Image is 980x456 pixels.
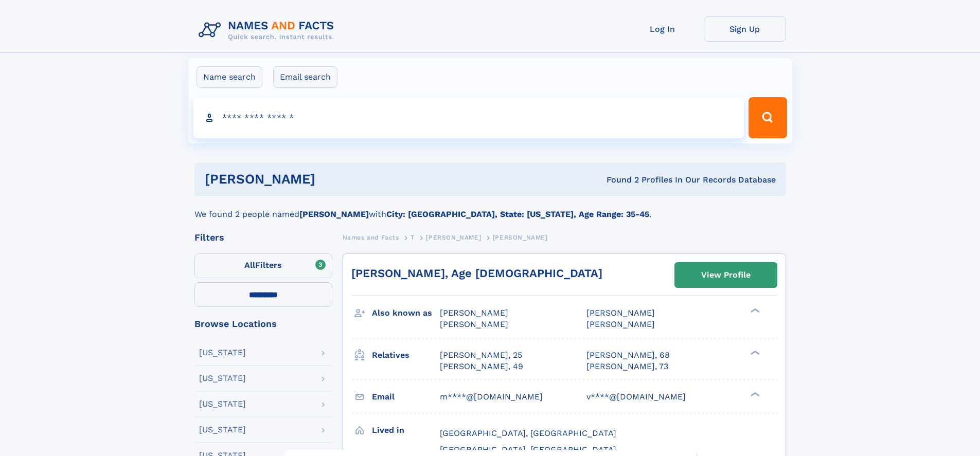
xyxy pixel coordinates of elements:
[440,445,616,454] span: [GEOGRAPHIC_DATA], [GEOGRAPHIC_DATA]
[461,174,776,186] div: Found 2 Profiles In Our Records Database
[372,304,440,322] h3: Also known as
[194,253,332,278] label: Filters
[493,234,548,241] span: [PERSON_NAME]
[386,209,649,219] b: City: [GEOGRAPHIC_DATA], State: [US_STATE], Age Range: 35-45
[701,263,751,287] div: View Profile
[194,319,332,329] div: Browse Locations
[440,428,616,438] span: [GEOGRAPHIC_DATA], [GEOGRAPHIC_DATA]
[199,400,246,408] div: [US_STATE]
[372,388,440,406] h3: Email
[426,231,481,244] a: [PERSON_NAME]
[299,209,369,219] b: [PERSON_NAME]
[411,231,415,244] a: T
[372,346,440,364] h3: Relatives
[205,173,461,186] h1: [PERSON_NAME]
[194,233,332,242] div: Filters
[343,231,399,244] a: Names and Facts
[440,361,523,372] a: [PERSON_NAME], 49
[199,349,246,357] div: [US_STATE]
[586,361,668,372] a: [PERSON_NAME], 73
[586,308,655,318] span: [PERSON_NAME]
[748,349,760,356] div: ❯
[193,97,744,138] input: search input
[586,350,670,361] a: [PERSON_NAME], 68
[586,319,655,329] span: [PERSON_NAME]
[749,97,787,138] button: Search Button
[194,16,343,44] img: Logo Names and Facts
[273,66,337,88] label: Email search
[748,391,760,397] div: ❯
[199,426,246,434] div: [US_STATE]
[704,16,786,42] a: Sign Up
[748,307,760,314] div: ❯
[194,196,786,221] div: We found 2 people named with .
[440,319,508,329] span: [PERSON_NAME]
[351,267,602,280] a: [PERSON_NAME], Age [DEMOGRAPHIC_DATA]
[372,422,440,439] h3: Lived in
[675,263,777,287] a: View Profile
[197,66,262,88] label: Name search
[244,260,255,270] span: All
[426,234,481,241] span: [PERSON_NAME]
[411,234,415,241] span: T
[440,350,522,361] a: [PERSON_NAME], 25
[199,374,246,382] div: [US_STATE]
[621,16,704,42] a: Log In
[440,308,508,318] span: [PERSON_NAME]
